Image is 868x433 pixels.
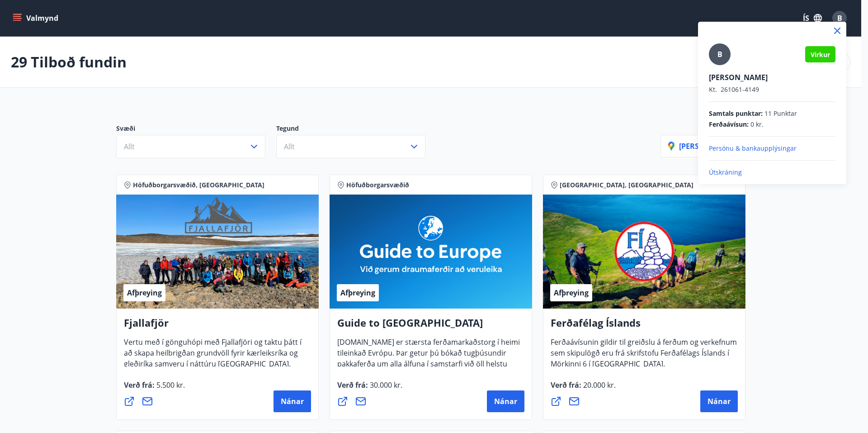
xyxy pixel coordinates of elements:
span: 11 Punktar [764,109,797,118]
span: Virkur [811,50,830,59]
p: Persónu & bankaupplýsingar [709,144,835,153]
p: [PERSON_NAME] [709,72,835,82]
span: Kt. [709,85,717,94]
p: 261061-4149 [709,85,835,94]
span: Ferðaávísun : [709,120,749,129]
p: Útskráning [709,168,835,177]
span: B [717,49,722,59]
span: 0 kr. [750,120,764,129]
span: Samtals punktar : [709,109,763,118]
